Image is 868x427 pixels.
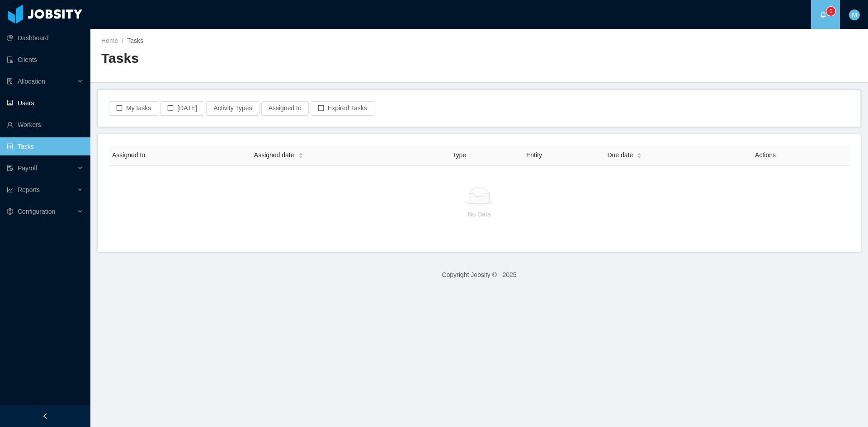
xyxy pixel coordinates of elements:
button: icon: borderMy tasks [109,101,158,116]
span: Actions [755,151,776,159]
a: icon: pie-chartDashboard [7,29,83,47]
a: icon: userWorkers [7,116,83,134]
footer: Copyright Jobsity © - 2025 [90,259,868,291]
i: icon: caret-up [637,151,642,154]
button: icon: borderExpired Tasks [311,101,374,116]
span: Reports [18,186,40,193]
button: Assigned to [261,101,309,116]
span: Assigned to [112,151,145,159]
i: icon: file-protect [7,165,13,171]
i: icon: caret-up [298,151,303,154]
div: Sort [637,151,642,158]
span: Configuration [18,208,55,215]
a: icon: auditClients [7,51,83,69]
a: icon: profileTasks [7,137,83,155]
i: icon: line-chart [7,187,13,193]
a: icon: robotUsers [7,94,83,112]
i: icon: setting [7,208,13,215]
a: Home [101,37,118,44]
p: No Data [116,209,843,219]
span: Assigned date [254,150,294,160]
sup: 0 [826,7,835,16]
i: icon: caret-down [298,155,303,158]
div: Sort [298,151,303,158]
span: M [852,9,857,20]
span: Due date [607,150,633,160]
span: Type [453,151,466,159]
button: icon: border[DATE] [160,101,204,116]
i: icon: bell [820,11,826,18]
span: Tasks [127,37,143,44]
i: icon: solution [7,78,13,84]
span: Entity [526,151,542,159]
button: Activity Types [206,101,259,116]
span: Payroll [18,164,37,172]
h2: Tasks [101,49,479,68]
span: / [122,37,123,44]
span: Allocation [18,78,45,85]
i: icon: caret-down [637,155,642,158]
